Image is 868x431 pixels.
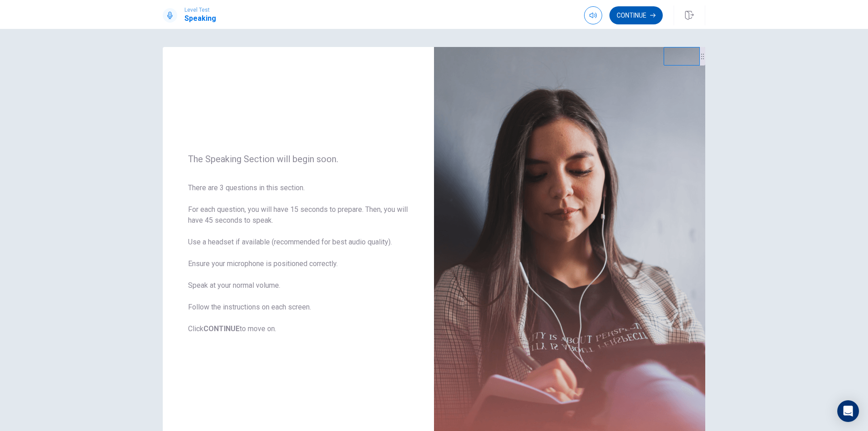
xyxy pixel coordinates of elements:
span: Level Test [184,7,216,13]
span: There are 3 questions in this section. For each question, you will have 15 seconds to prepare. Th... [188,183,409,334]
div: Open Intercom Messenger [837,400,859,422]
button: Continue [609,6,663,24]
h1: Speaking [184,13,216,24]
b: CONTINUE [203,324,240,333]
span: The Speaking Section will begin soon. [188,154,409,164]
